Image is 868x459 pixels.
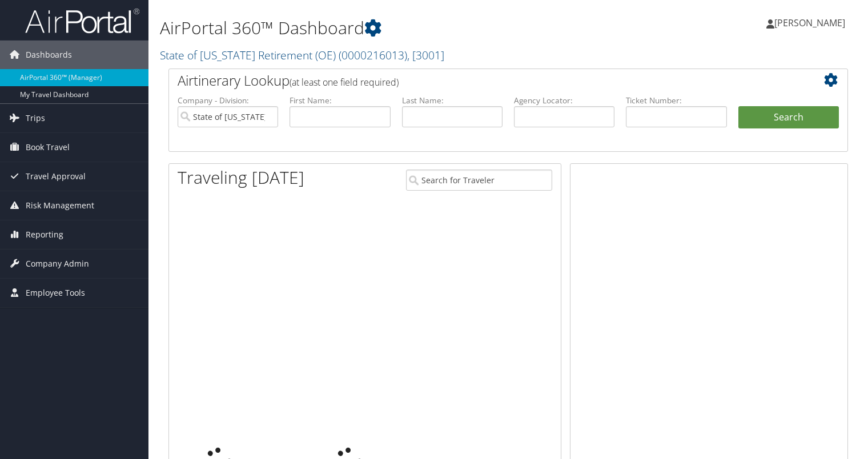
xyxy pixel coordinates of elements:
[26,104,45,132] span: Trips
[26,133,70,162] span: Book Travel
[178,71,782,90] h2: Airtinerary Lookup
[339,47,407,63] span: ( 0000216013 )
[26,220,63,249] span: Reporting
[774,17,845,29] span: [PERSON_NAME]
[514,95,614,106] label: Agency Locator:
[26,249,89,278] span: Company Admin
[160,16,624,40] h1: AirPortal 360™ Dashboard
[290,76,399,88] span: (at least one field required)
[290,95,390,106] label: First Name:
[406,170,552,191] input: Search for Traveler
[626,95,726,106] label: Ticket Number:
[26,191,94,220] span: Risk Management
[160,47,444,63] a: State of [US_STATE] Retirement (OE)
[25,7,139,34] img: airportal-logo.png
[178,166,304,190] h1: Traveling [DATE]
[766,6,857,40] a: [PERSON_NAME]
[178,95,278,106] label: Company - Division:
[26,41,72,69] span: Dashboards
[407,47,444,63] span: , [ 3001 ]
[738,106,839,129] button: Search
[26,162,86,191] span: Travel Approval
[26,279,85,307] span: Employee Tools
[402,95,503,106] label: Last Name:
